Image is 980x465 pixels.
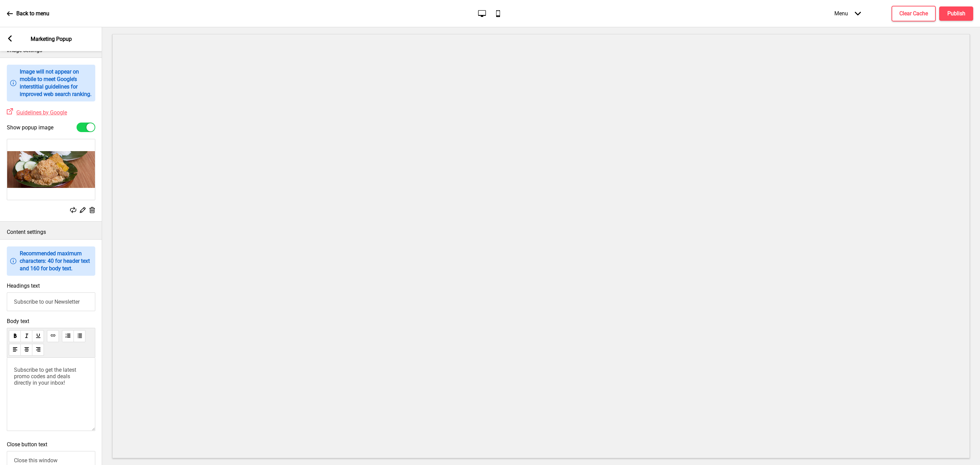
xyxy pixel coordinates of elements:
button: italic [20,330,32,342]
button: orderedList [62,330,74,342]
span: Subscribe to get the latest promo codes and deals directly in your inbox! [14,367,78,386]
a: Back to menu [7,4,49,23]
button: alignCenter [20,344,32,356]
label: Close button text [7,441,47,448]
p: Content settings [7,228,95,236]
div: Menu [828,3,868,23]
p: Recommended maximum characters: 40 for header text and 160 for body text. [20,250,92,272]
button: unorderedList [73,330,85,342]
button: link [47,330,59,342]
p: Back to menu [16,10,49,17]
button: bold [9,330,21,342]
button: Clear Cache [892,6,936,21]
button: alignLeft [9,344,21,356]
h4: Publish [947,10,965,17]
h4: Clear Cache [899,10,928,17]
p: Marketing Popup [31,35,72,43]
span: Body text [7,318,95,324]
label: Show popup image [7,124,53,131]
a: Guidelines by Google [13,109,67,116]
span: Guidelines by Google [16,109,67,116]
button: Publish [939,6,973,21]
label: Headings text [7,283,40,289]
p: Image will not appear on mobile to meet Google’s interstitial guidelines for improved web search ... [20,68,92,98]
button: alignRight [32,344,44,356]
img: Image [7,139,95,200]
button: underline [32,330,44,342]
